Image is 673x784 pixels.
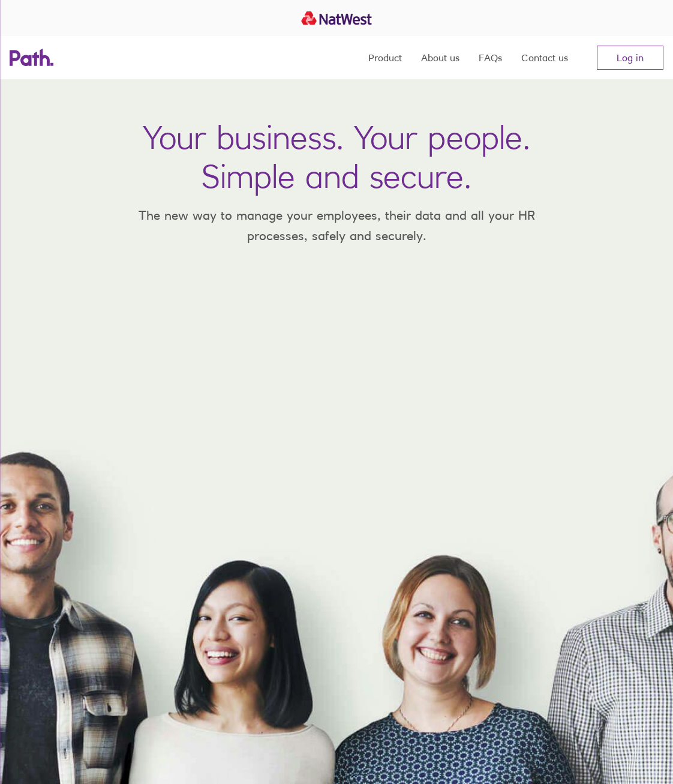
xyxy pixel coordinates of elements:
a: Product [368,36,402,79]
a: About us [421,36,459,79]
a: FAQs [479,36,502,79]
h1: Your business. Your people. Simple and secure. [143,118,530,196]
a: Log in [597,46,663,70]
a: Contact us [521,36,568,79]
p: The new way to manage your employees, their data and all your HR processes, safely and securely. [121,205,552,246]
